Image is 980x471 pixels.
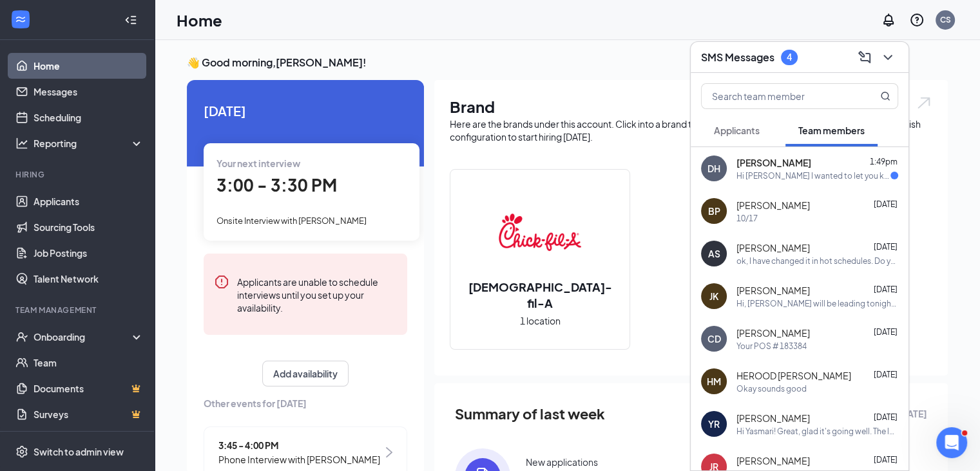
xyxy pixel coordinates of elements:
div: Hiring [15,169,141,180]
span: [DATE] [874,370,898,379]
span: HEROOD [PERSON_NAME] [736,369,851,382]
span: 3:00 - 3:30 PM [216,174,337,195]
span: [PERSON_NAME] [736,412,810,425]
div: ok, I have changed it in hot schedules. Do you see your schedule on the App.? Thank you! [736,256,898,266]
svg: ComposeMessage [857,50,872,65]
span: [DATE] [874,327,898,337]
svg: MagnifyingGlass [880,91,890,101]
img: open.6027fd2a22e1237b5b06.svg [916,95,932,110]
h1: Home [177,9,222,31]
a: Home [34,53,144,79]
svg: UserCheck [15,330,28,343]
div: Applicants are unable to schedule interviews until you set up your availability. [237,274,397,314]
div: Onboarding [34,330,133,343]
div: Hi [PERSON_NAME] I wanted to let you know that unfortunately, I won’t be able to start as planned... [736,170,890,181]
div: Hi Yasmari! Great, glad it's going well. The leaders said you are doing amazing too! You can emai... [736,426,898,437]
h1: Brand [450,95,932,117]
a: Talent Network [34,266,144,292]
span: [DATE] [874,199,898,209]
div: CS [940,14,951,25]
span: [PERSON_NAME] [736,284,810,297]
span: Your next interview [216,157,300,169]
svg: Collapse [124,14,137,26]
a: Applicants [34,188,144,214]
span: [DATE] [204,101,407,121]
svg: Analysis [15,137,28,150]
div: Okay sounds good [736,383,807,394]
div: JK [709,290,718,303]
div: Hi, [PERSON_NAME] will be leading tonight. Please ask for her when you arrive and she'll give you... [736,298,898,309]
div: Reporting [34,137,144,150]
span: [PERSON_NAME] [736,326,810,339]
span: [DATE] [874,455,898,465]
span: [PERSON_NAME] [736,241,810,254]
h2: [DEMOGRAPHIC_DATA]-fil-A [450,279,629,311]
svg: Settings [15,445,28,458]
svg: Notifications [881,12,896,28]
span: [PERSON_NAME] [736,199,810,212]
a: Messages [34,79,144,105]
svg: ChevronDown [880,50,896,65]
div: Switch to admin view [34,445,124,458]
span: Onsite Interview with [PERSON_NAME] [216,215,367,226]
a: Job Postings [34,240,144,266]
div: 4 [787,52,792,63]
span: 3:45 - 4:00 PM [218,438,380,452]
span: Applicants [714,125,760,136]
div: AS [708,247,720,260]
span: [PERSON_NAME] [736,156,811,169]
svg: Error [214,274,229,290]
span: 1:49pm [870,157,898,166]
div: CD [707,332,721,345]
h3: 👋 Good morning, [PERSON_NAME] ! [187,55,948,70]
a: DocumentsCrown [34,376,144,401]
iframe: Intercom live chat [936,427,967,458]
div: HM [707,375,721,388]
span: Other events for [DATE] [204,396,407,410]
div: 10/17 [736,213,758,224]
div: Team Management [15,305,141,316]
a: Scheduling [34,105,144,130]
svg: QuestionInfo [909,12,925,28]
div: Here are the brands under this account. Click into a brand to see your locations, managers, job p... [450,117,932,143]
button: Add availability [262,361,349,386]
span: Summary of last week [455,403,605,425]
a: SurveysCrown [34,401,144,427]
span: [PERSON_NAME] [736,454,810,467]
span: [DATE] [874,285,898,294]
div: DH [707,162,720,175]
div: Your POS # 183384 [736,341,807,352]
div: YR [708,417,720,430]
img: Chick-fil-A [499,191,581,274]
span: 1 location [520,314,561,328]
div: BP [708,205,720,217]
button: ComposeMessage [854,47,875,68]
span: Team members [798,125,865,136]
h3: SMS Messages [701,50,774,65]
div: New applications [526,456,598,468]
input: Search team member [702,84,854,108]
span: Phone Interview with [PERSON_NAME] [218,452,380,466]
a: Sourcing Tools [34,214,144,240]
svg: WorkstreamLogo [14,13,27,26]
a: Team [34,350,144,376]
span: [DATE] [874,242,898,252]
span: [DATE] [874,412,898,422]
button: ChevronDown [878,47,898,68]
